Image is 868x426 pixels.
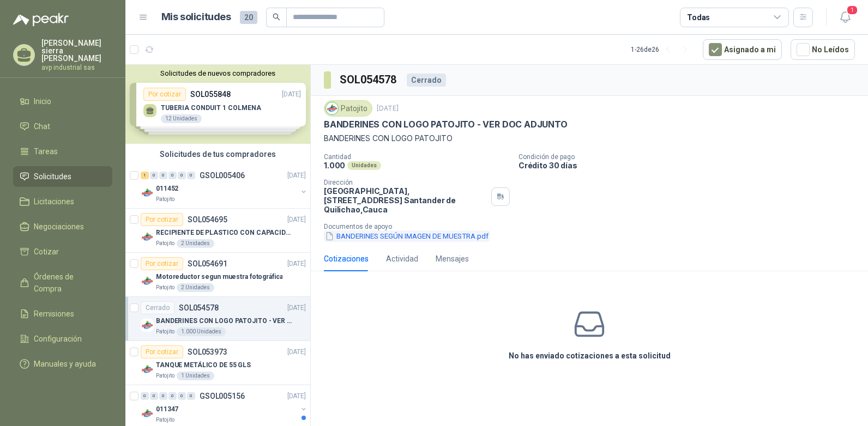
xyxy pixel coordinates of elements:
[141,345,183,358] div: Por cotizar
[13,354,112,374] a: Manuales y ayuda
[125,144,310,165] div: Solicitudes de tus compradores
[156,404,178,415] p: 011347
[34,358,96,370] span: Manuales y ayuda
[287,171,306,181] p: [DATE]
[324,223,864,230] p: Documentos de apoyo
[141,186,154,199] img: Company Logo
[13,328,112,349] a: Configuración
[156,316,292,326] p: BANDERINES CON LOGO PATOJITO - VER DOC ADJUNTO
[141,301,174,314] div: Cerrado
[34,196,74,208] span: Licitaciones
[141,257,183,270] div: Por cotizar
[156,416,174,424] p: Patojito
[287,259,306,269] p: [DATE]
[324,186,487,214] p: [GEOGRAPHIC_DATA], [STREET_ADDRESS] Santander de Quilichao , Cauca
[177,239,214,248] div: 2 Unidades
[130,69,306,77] button: Solicitudes de nuevos compradores
[156,283,174,292] p: Patojito
[13,166,112,187] a: Solicitudes
[187,172,195,179] div: 0
[161,9,231,25] h1: Mis solicitudes
[347,161,381,170] div: Unidades
[13,13,69,26] img: Logo peakr
[125,253,310,297] a: Por cotizarSOL054691[DATE] Company LogoMotoreductor segun muestra fotográficaPatojito2 Unidades
[150,172,158,179] div: 0
[178,392,186,400] div: 0
[324,179,487,186] p: Dirección
[287,303,306,313] p: [DATE]
[273,13,280,21] span: search
[509,350,671,362] h3: No has enviado cotizaciones a esta solicitud
[125,209,310,253] a: Por cotizarSOL054695[DATE] Company LogoRECIPIENTE DE PLASTICO CON CAPACIDAD DE 1.8 LT PARA LA EXT...
[177,283,214,292] div: 2 Unidades
[386,253,418,265] div: Actividad
[326,102,338,114] img: Company Logo
[324,253,369,265] div: Cotizaciones
[188,260,227,267] p: SOL054691
[377,104,399,114] p: [DATE]
[156,272,282,282] p: Motoreductor segun muestra fotográfica
[150,392,158,400] div: 0
[156,372,174,380] p: Patojito
[34,271,102,295] span: Órdenes de Compra
[125,297,310,341] a: CerradoSOL054578[DATE] Company LogoBANDERINES CON LOGO PATOJITO - VER DOC ADJUNTOPatojito1.000 Un...
[324,119,568,130] p: BANDERINES CON LOGO PATOJITO - VER DOC ADJUNTO
[34,145,58,157] span: Tareas
[687,11,710,23] div: Todas
[141,230,154,244] img: Company Logo
[791,39,855,60] button: No Leídos
[125,341,310,385] a: Por cotizarSOL053973[DATE] Company LogoTANQUE METÁLICO DE 55 GLSPatojito1 Unidades
[13,191,112,212] a: Licitaciones
[41,39,112,62] p: [PERSON_NAME] sierra [PERSON_NAME]
[240,11,257,24] span: 20
[835,8,855,27] button: 1
[324,161,345,170] p: 1.000
[13,216,112,237] a: Negociaciones
[13,241,112,262] a: Cotizar
[13,116,112,137] a: Chat
[340,71,398,88] h3: SOL054578
[34,221,84,233] span: Negociaciones
[141,169,308,204] a: 1 0 0 0 0 0 GSOL005406[DATE] Company Logo011452Patojito
[34,95,51,107] span: Inicio
[703,39,782,60] button: Asignado a mi
[519,161,864,170] p: Crédito 30 días
[34,246,59,258] span: Cotizar
[156,228,292,238] p: RECIPIENTE DE PLASTICO CON CAPACIDAD DE 1.8 LT PARA LA EXTRACCIÓN MANUAL DE LIQUIDOS
[141,407,154,420] img: Company Logo
[631,41,694,58] div: 1 - 26 de 26
[13,266,112,299] a: Órdenes de Compra
[34,333,82,345] span: Configuración
[324,153,510,161] p: Cantidad
[287,215,306,225] p: [DATE]
[188,348,227,356] p: SOL053973
[156,360,251,370] p: TANQUE METÁLICO DE 55 GLS
[407,74,446,87] div: Cerrado
[141,213,183,226] div: Por cotizar
[159,172,167,179] div: 0
[324,100,372,117] div: Patojito
[156,195,174,204] p: Patojito
[178,172,186,179] div: 0
[125,65,310,144] div: Solicitudes de nuevos compradoresPor cotizarSOL055848[DATE] TUBERIA CONDUIT 1 COLMENA12 UnidadesP...
[324,230,490,242] button: BANDERINES SEGÚN IMAGEN DE MUESTRA.pdf
[287,347,306,357] p: [DATE]
[187,392,195,400] div: 0
[141,319,154,332] img: Company Logo
[188,216,227,223] p: SOL054695
[141,275,154,288] img: Company Logo
[159,392,167,400] div: 0
[141,363,154,376] img: Company Logo
[141,392,149,400] div: 0
[13,303,112,324] a: Remisiones
[141,172,149,179] div: 1
[846,5,858,15] span: 1
[34,308,74,320] span: Remisiones
[141,390,308,424] a: 0 0 0 0 0 0 GSOL005156[DATE] Company Logo011347Patojito
[324,132,855,144] p: BANDERINES CON LOGO PATOJITO
[179,304,219,312] p: SOL054578
[156,327,174,336] p: Patojito
[34,171,71,182] span: Solicitudes
[13,141,112,162] a: Tareas
[34,120,50,132] span: Chat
